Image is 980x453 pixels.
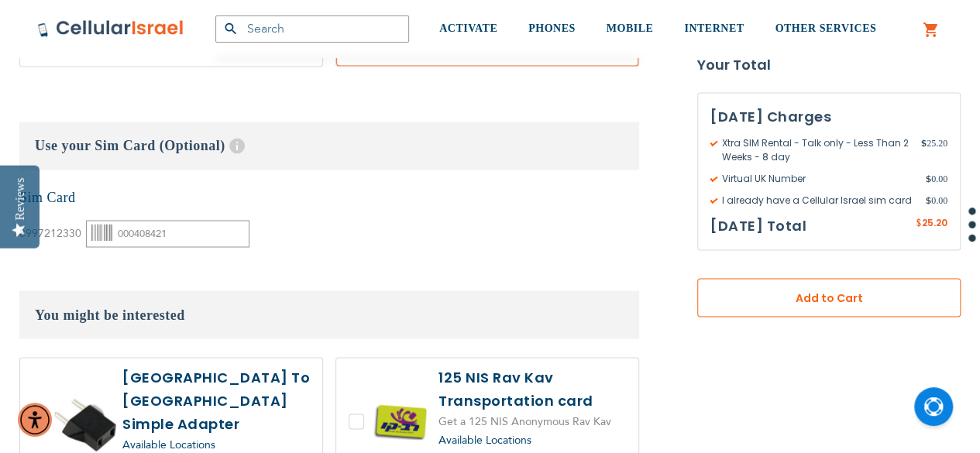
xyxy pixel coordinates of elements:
a: Sim Card [19,190,76,205]
h3: [DATE] Charges [710,106,947,129]
span: 0.00 [926,194,947,208]
span: Help [229,138,245,153]
span: OTHER SERVICES [775,22,876,34]
span: Virtual UK Number [710,173,926,187]
a: Available Locations [438,432,531,447]
span: Xtra SIM Rental - Talk only - Less Than 2 Weeks - 8 day [710,137,921,165]
a: Available Locations [122,437,215,451]
h3: [DATE] Total [710,214,806,238]
div: Accessibility Menu [18,403,52,437]
span: 25.20 [922,217,947,230]
span: 8997212330 [19,225,81,240]
span: ACTIVATE [439,22,497,34]
span: 0.00 [926,173,947,187]
span: MOBILE [607,22,654,34]
img: Cellular Israel Logo [37,19,184,38]
span: INTERNET [684,22,744,34]
span: $ [921,137,927,151]
div: Reviews [13,177,27,220]
h3: Use your Sim Card (Optional) [19,122,639,170]
strong: Your Total [697,54,961,77]
span: PHONES [528,22,576,34]
span: I already have a Cellular Israel sim card [710,194,926,208]
input: Search [215,15,409,43]
span: $ [916,218,922,232]
span: You might be interested [35,307,185,322]
button: Add to Cart [697,279,961,317]
span: 25.20 [921,137,947,165]
input: Please enter 9-10 digits or 17-20 digits. [86,220,249,247]
span: $ [926,173,931,187]
span: Add to Cart [748,290,910,307]
span: $ [926,194,931,208]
